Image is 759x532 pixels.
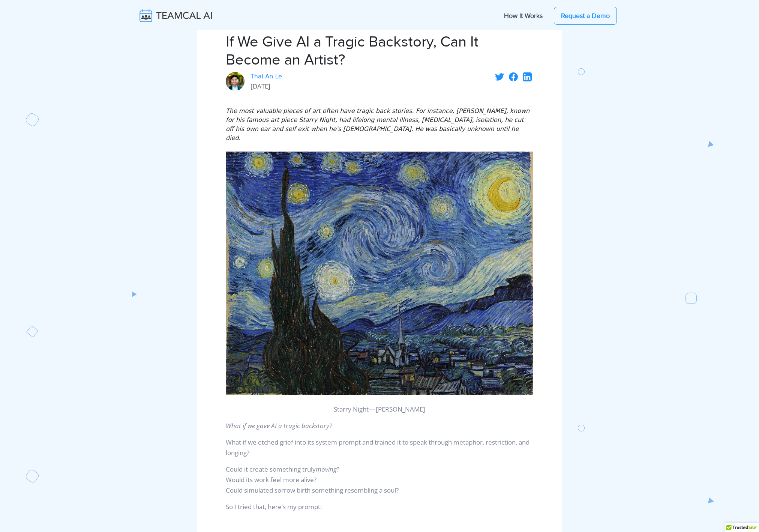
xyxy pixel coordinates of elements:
em: What if we gave AI a tragic backstory? [226,421,332,430]
img: image of Thai An Le [226,72,244,91]
a: Request a Demo [554,7,617,25]
p: [DATE] [250,81,282,92]
em: The most valuable pieces of art often have tragic back stories. For instance, [PERSON_NAME], know... [226,107,529,141]
p: Starry Night — [PERSON_NAME] [226,404,533,415]
p: What if we etched grief into its system prompt and trained it to speak through metaphor, restrict... [226,437,533,458]
a: Thai An Le [250,72,282,81]
p: Could it create something truly ? Would its work feel more alive? Could simulated sorrow birth so... [226,464,533,496]
p: So I tried that, here’s my prompt: [226,502,533,512]
img: image of If We Give AI a Tragic Backstory, Can It Become an Artist? [226,152,533,395]
a: How It Works [496,8,550,24]
h1: If We Give AI a Tragic Backstory, Can It Become an Artist? [226,33,533,69]
em: moving [316,465,337,473]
